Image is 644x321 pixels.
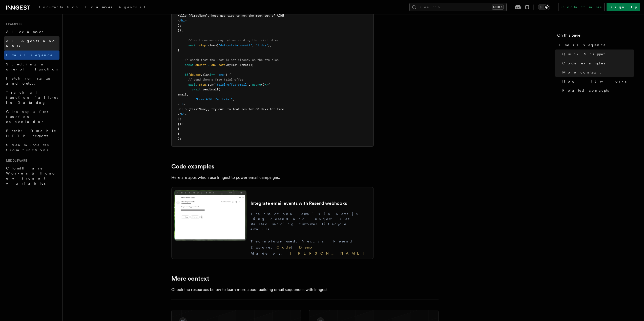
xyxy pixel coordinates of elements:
[206,43,217,47] span: .sleep
[188,73,190,77] span: (
[4,74,59,88] a: Fetch run status and output
[183,103,185,106] span: >
[4,164,59,188] a: Cloudflare Workers & Hono environment variables
[185,63,194,67] span: const
[215,83,248,86] span: "trial-offer-email"
[4,27,59,36] a: All examples
[560,50,634,59] a: Quick Snippet
[225,73,231,77] span: ) {
[240,63,254,67] span: (email);
[233,97,234,101] span: ,
[188,83,197,86] span: await
[6,62,59,71] span: Scheduling a one-off function
[82,2,115,14] a: Examples
[118,5,145,9] span: AgentKit
[251,239,371,244] div: Next.js, Resend
[6,53,53,57] span: Email Sequence
[218,88,220,91] span: (
[557,40,634,50] a: Email Sequence
[560,77,634,86] a: How it works
[409,3,507,11] button: Search...Ctrl+K
[4,60,59,74] a: Scheduling a one-off function
[190,73,201,77] span: dbUser
[178,48,179,52] span: }
[4,22,22,26] span: Examples
[251,211,371,232] p: Transactional emails in Next.js using Resend and Inngest. Get started sending customer lifecycle ...
[538,4,550,10] button: Toggle dark mode
[268,43,272,47] span: );
[178,14,284,17] span: Hello {firstName}, here are tips to get the most out of ACME
[225,63,240,67] span: .byEmail
[4,140,59,155] a: Stream updates from functions
[4,51,59,60] a: Email Sequence
[171,174,374,181] p: Here are apps which use Inngest to power email campaigns.
[557,32,634,40] h4: On this page
[251,200,371,206] h3: Integrate email events with Resend webhooks
[560,59,634,68] a: Code examples
[252,83,261,86] span: async
[4,107,59,126] a: Cleanup after function cancellation
[218,43,252,47] span: "delay-trial-email"
[185,112,186,116] span: >
[178,117,181,121] span: );
[85,5,112,9] span: Examples
[188,38,279,42] span: // wait one more day before sending the trial offer
[181,112,185,116] span: h1
[277,245,291,249] a: Code
[178,93,186,96] span: email
[171,275,209,282] a: More context
[558,3,605,11] a: Contact sales
[248,83,250,86] span: ,
[211,63,215,67] span: db
[171,286,374,293] p: Check the resources below to learn more about building email sequences with Inngest.
[199,83,206,86] span: step
[178,24,181,27] span: );
[251,251,286,255] span: Made by :
[195,97,233,101] span: "Free ACME Pro trial"
[251,239,302,243] span: Technology used :
[178,127,179,131] span: }
[264,83,268,86] span: =>
[192,88,201,91] span: await
[4,36,59,51] a: AI Agents and RAG
[178,103,179,106] span: <
[6,39,55,48] span: AI Agents and RAG
[286,251,364,255] a: [PERSON_NAME]
[202,88,218,91] span: sendEmail
[252,43,254,47] span: ,
[201,73,210,77] span: .plan
[4,126,59,140] a: Fetch: Durable HTTP requests
[560,68,634,77] a: More context
[181,19,185,22] span: h1
[562,70,601,75] span: More context
[4,159,27,163] span: Middleware
[6,166,56,185] span: Cloudflare Workers & Hono environment variables
[179,103,183,106] span: h1
[185,19,186,22] span: >
[188,43,197,47] span: await
[178,132,179,136] span: }
[217,73,225,77] span: "pro"
[560,86,634,95] a: Related concepts
[256,43,268,47] span: "1 day"
[37,5,79,9] span: Documentation
[607,3,640,11] a: Sign Up
[185,73,188,77] span: if
[188,78,243,81] span: // send them a free trial offer
[562,88,609,93] span: Related concepts
[562,52,605,57] span: Quick Snippet
[178,107,284,111] span: Hello {firstName}, try our Pro features for 30 days for free
[186,93,188,96] span: ,
[562,61,605,66] span: Code examples
[115,2,148,14] a: AgentKit
[299,245,313,249] a: Demo
[213,83,215,86] span: (
[178,137,181,140] span: );
[185,58,279,62] span: // check that the user is not already on the pro plan
[171,163,214,170] a: Code examples
[268,83,270,86] span: {
[195,63,206,67] span: dbUser
[559,42,606,47] span: Email Sequence
[174,190,246,241] img: Integrate email events with Resend webhooks
[6,129,56,138] span: Fetch: Durable HTTP requests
